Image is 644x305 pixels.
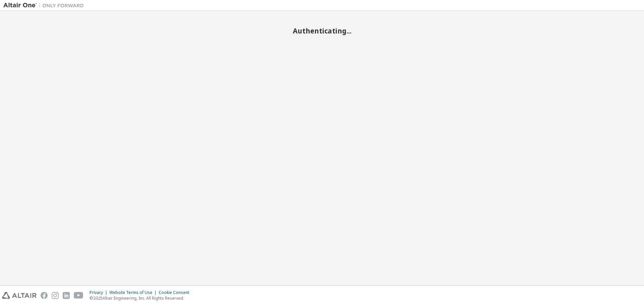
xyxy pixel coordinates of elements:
img: altair_logo.svg [2,292,37,299]
img: instagram.svg [52,292,59,299]
img: youtube.svg [74,292,84,299]
img: facebook.svg [41,292,48,299]
div: Website Terms of Use [109,290,159,295]
img: Altair One [3,2,87,9]
div: Privacy [90,290,109,295]
p: © 2025 Altair Engineering, Inc. All Rights Reserved. [90,295,193,301]
div: Cookie Consent [159,290,193,295]
img: linkedin.svg [63,292,70,299]
h2: Authenticating... [3,26,641,35]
